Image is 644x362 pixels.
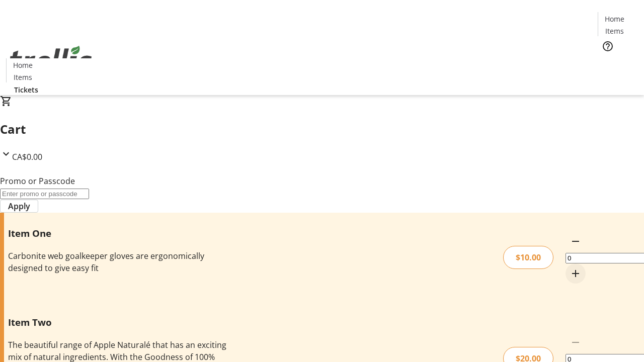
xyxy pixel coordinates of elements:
[14,84,38,95] span: Tickets
[7,60,39,70] a: Home
[598,14,630,24] a: Home
[598,58,638,69] a: Tickets
[566,263,586,284] button: Increment by one
[598,26,630,36] a: Items
[6,35,96,85] img: Orient E2E Organization d0hUur2g40's Logo
[605,26,624,36] span: Items
[14,72,32,82] span: Items
[7,72,39,82] a: Items
[566,231,586,251] button: Decrement by one
[606,58,630,69] span: Tickets
[8,250,228,274] div: Carbonite web goalkeeper gloves are ergonomically designed to give easy fit
[598,36,618,56] button: Help
[8,315,228,329] h3: Item Two
[605,14,624,24] span: Home
[6,84,46,95] a: Tickets
[8,200,30,212] span: Apply
[8,226,228,240] h3: Item One
[12,151,42,162] span: CA$0.00
[13,60,33,70] span: Home
[503,246,553,269] div: $10.00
